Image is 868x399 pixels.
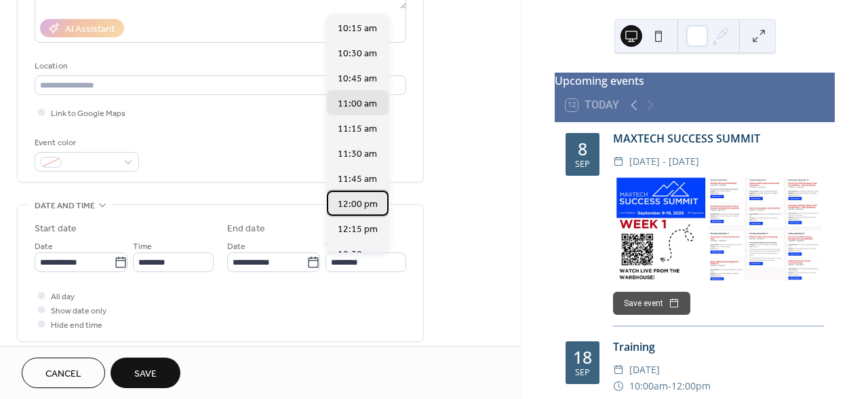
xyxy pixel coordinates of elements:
div: End date [227,222,265,236]
div: Upcoming events [555,73,835,89]
div: 18 [573,349,592,366]
span: 12:15 pm [338,223,378,237]
span: Time [325,240,344,254]
div: Event color [35,136,136,150]
div: ​ [613,378,624,394]
div: Training [613,339,824,355]
span: Show date only [51,304,106,318]
div: MAXTECH SUCCESS SUMMIT [613,130,824,147]
span: Date [35,240,53,254]
span: 11:15 am [338,122,377,136]
div: Sep [575,368,590,377]
span: 12:30 pm [338,248,378,262]
span: Date [227,240,245,254]
button: Save event [613,292,690,315]
button: Save [111,358,180,388]
span: 10:15 am [338,22,377,36]
span: [DATE] - [DATE] [629,153,699,170]
span: 12:00 pm [338,197,378,212]
div: ​ [613,362,624,378]
span: 11:45 am [338,172,377,187]
span: All day [51,290,75,304]
span: Date and time [35,199,95,213]
span: Link to Google Maps [51,107,125,121]
button: Cancel [22,358,105,388]
div: Start date [35,222,77,236]
span: Time [133,240,152,254]
span: Hide end time [51,318,102,332]
div: Location [35,59,403,73]
span: Cancel [45,367,81,381]
span: 10:00am [629,378,668,394]
span: [DATE] [629,362,660,378]
div: 8 [578,140,587,157]
span: 10:45 am [338,72,377,86]
span: 10:30 am [338,47,377,61]
span: Save [134,367,157,381]
div: Sep [575,160,590,169]
span: 11:00 am [338,97,377,111]
div: ​ [613,153,624,170]
span: 11:30 am [338,147,377,161]
span: - [668,378,671,394]
span: 12:00pm [671,378,711,394]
